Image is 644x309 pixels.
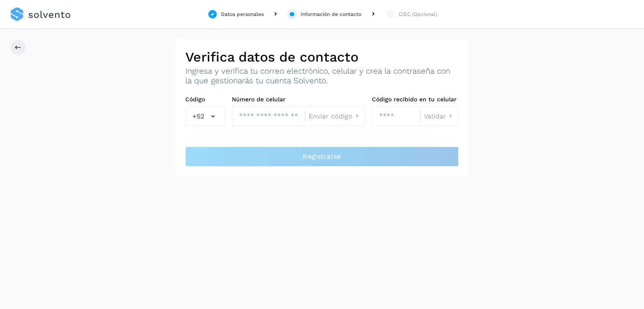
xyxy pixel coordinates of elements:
button: Validar [424,112,455,121]
p: Ingresa y verifica tu correo electrónico, celular y crea la contraseña con la que gestionarás tu ... [185,67,459,86]
button: Registrarse [185,147,459,167]
span: +52 [192,111,204,121]
span: Validar [424,113,446,120]
div: Información de contacto [301,10,361,18]
label: Código [185,96,225,103]
button: Enviar código [309,112,361,121]
h2: Verifica datos de contacto [185,49,459,65]
span: Enviar código [309,113,353,120]
div: Datos personales [221,10,264,18]
span: Registrarse [303,152,341,161]
div: CIEC (Opcional) [399,10,437,18]
label: Número de celular [232,96,365,103]
label: Código recibido en tu celular [372,96,459,103]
